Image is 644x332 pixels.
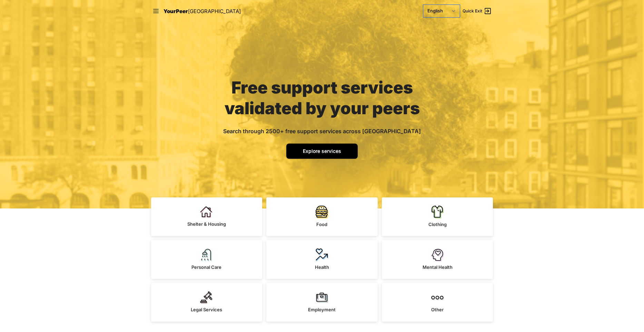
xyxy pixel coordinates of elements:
a: Personal Care [151,240,262,279]
span: Mental Health [423,264,453,270]
span: Other [431,307,444,312]
span: Explore services [303,148,341,154]
a: Shelter & Housing [151,197,262,236]
a: Quick Exit [463,7,492,15]
span: Free support services validated by your peers [225,77,420,118]
span: [GEOGRAPHIC_DATA] [188,8,241,14]
span: Shelter & Housing [187,221,226,227]
a: Employment [266,283,378,322]
a: Legal Services [151,283,262,322]
a: Mental Health [382,240,493,279]
span: Search through 2500+ free support services across [GEOGRAPHIC_DATA] [223,128,421,135]
a: Explore services [286,144,358,159]
a: Health [266,240,378,279]
span: Health [315,264,329,270]
span: Quick Exit [463,8,482,14]
span: Food [316,222,327,227]
a: Food [266,197,378,236]
span: Employment [308,307,336,312]
span: Clothing [428,222,447,227]
a: Clothing [382,197,493,236]
span: Personal Care [191,264,221,270]
a: Other [382,283,493,322]
span: YourPeer [164,8,188,14]
a: YourPeer[GEOGRAPHIC_DATA] [164,7,241,16]
span: Legal Services [191,307,222,312]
